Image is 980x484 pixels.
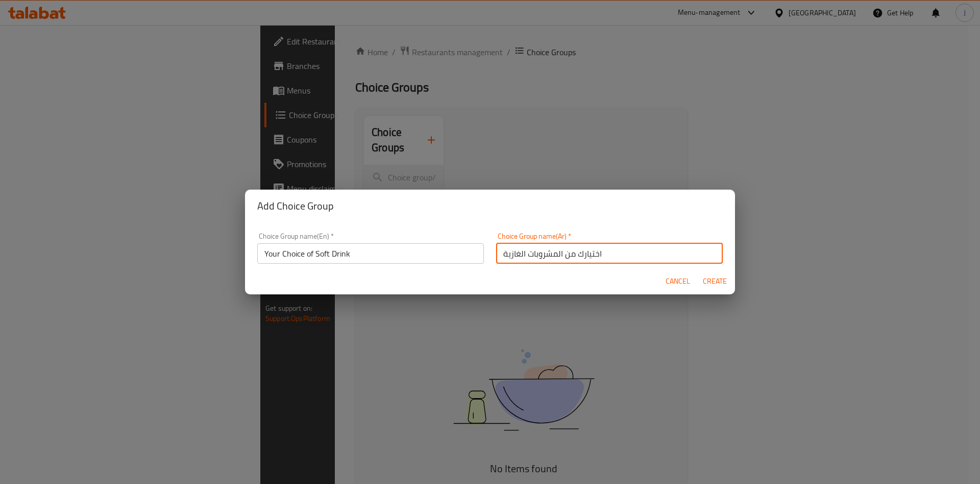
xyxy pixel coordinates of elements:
button: Cancel [661,272,694,291]
h2: Add Choice Group [257,198,723,214]
span: Create [702,275,727,288]
button: Create [698,272,731,291]
input: Please enter Choice Group name(ar) [496,243,723,264]
input: Please enter Choice Group name(en) [257,243,484,264]
span: Cancel [666,275,690,288]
